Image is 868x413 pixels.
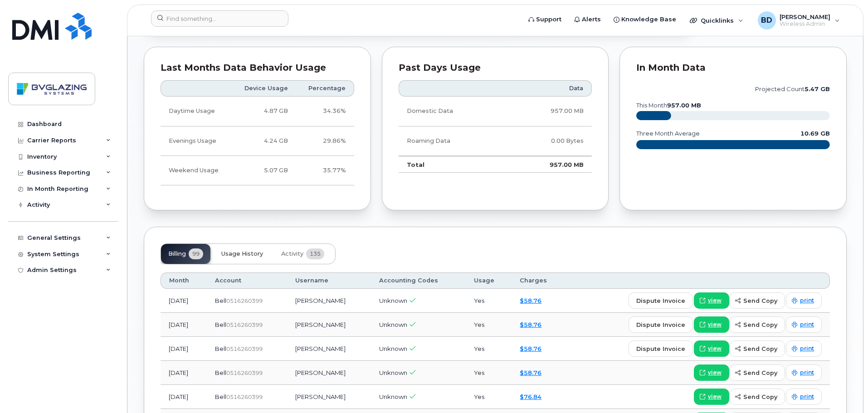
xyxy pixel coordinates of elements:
[296,97,354,126] td: 34.36%
[506,156,592,173] td: 957.00 MB
[161,156,232,185] td: Weekend Usage
[287,337,371,361] td: [PERSON_NAME]
[636,102,701,109] text: this month
[287,313,371,337] td: [PERSON_NAME]
[636,63,830,73] div: In Month Data
[161,272,207,289] th: Month
[755,86,830,92] text: projected count
[399,126,506,156] td: Roaming Data
[296,156,354,185] td: 35.77%
[215,321,226,328] span: Bell
[800,393,814,401] span: print
[536,15,561,24] span: Support
[506,97,592,126] td: 957.00 MB
[161,337,207,361] td: [DATE]
[287,289,371,313] td: [PERSON_NAME]
[226,297,263,304] span: 0516260399
[232,156,296,185] td: 5.07 GB
[520,345,541,352] a: $58.76
[221,250,263,258] span: Usage History
[694,340,729,357] a: view
[694,316,729,333] a: view
[708,296,722,305] span: view
[522,10,568,29] a: Support
[161,126,232,156] td: Evenings Usage
[161,385,207,409] td: [DATE]
[729,292,785,309] button: send copy
[226,369,263,376] span: 0516260399
[399,97,506,126] td: Domestic Data
[786,340,822,357] a: print
[761,15,772,26] span: BD
[629,340,693,357] button: dispute invoice
[520,321,541,328] a: $58.76
[287,272,371,289] th: Username
[466,272,512,289] th: Usage
[667,102,701,109] tspan: 957.00 MB
[729,389,785,405] button: send copy
[786,316,822,333] a: print
[800,369,814,377] span: print
[786,364,822,381] a: print
[780,13,830,20] span: [PERSON_NAME]
[226,321,263,328] span: 0516260399
[708,369,722,377] span: view
[287,385,371,409] td: [PERSON_NAME]
[636,321,685,329] span: dispute invoice
[379,369,407,376] span: Unknown
[371,272,466,289] th: Accounting Codes
[215,393,226,400] span: Bell
[629,292,693,309] button: dispute invoice
[232,80,296,97] th: Device Usage
[743,321,777,329] span: send copy
[466,385,512,409] td: Yes
[805,86,830,92] tspan: 5.47 GB
[296,80,354,97] th: Percentage
[466,289,512,313] td: Yes
[287,361,371,385] td: [PERSON_NAME]
[466,361,512,385] td: Yes
[379,321,407,328] span: Unknown
[161,313,207,337] td: [DATE]
[506,80,592,97] th: Data
[751,11,846,29] div: Bryan Davis
[786,389,822,405] a: print
[151,10,288,27] input: Find something...
[399,63,592,73] div: Past Days Usage
[161,126,354,156] tr: Weekdays from 6:00pm to 8:00am
[306,248,324,259] span: 135
[743,345,777,353] span: send copy
[215,297,226,304] span: Bell
[743,393,777,401] span: send copy
[520,297,541,304] a: $58.76
[232,97,296,126] td: 4.87 GB
[708,393,722,401] span: view
[161,63,354,73] div: Last Months Data Behavior Usage
[161,289,207,313] td: [DATE]
[636,345,685,353] span: dispute invoice
[701,17,734,24] span: Quicklinks
[466,313,512,337] td: Yes
[379,297,407,304] span: Unknown
[207,272,287,289] th: Account
[232,126,296,156] td: 4.24 GB
[399,156,506,173] td: Total
[800,321,814,329] span: print
[215,345,226,352] span: Bell
[281,250,303,258] span: Activity
[800,130,830,137] text: 10.69 GB
[800,296,814,305] span: print
[786,292,822,309] a: print
[729,364,785,381] button: send copy
[694,364,729,381] a: view
[466,337,512,361] td: Yes
[161,156,354,185] tr: Friday from 6:00pm to Monday 8:00am
[729,340,785,357] button: send copy
[296,126,354,156] td: 29.86%
[161,361,207,385] td: [DATE]
[743,296,777,305] span: send copy
[512,272,566,289] th: Charges
[161,97,232,126] td: Daytime Usage
[694,292,729,309] a: view
[683,11,750,29] div: Quicklinks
